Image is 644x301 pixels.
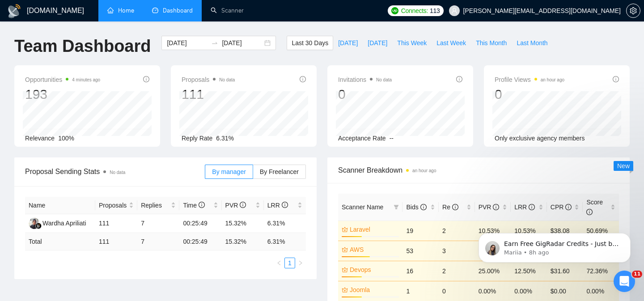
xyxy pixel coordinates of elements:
[264,214,306,233] td: 6.31%
[402,281,439,301] td: 1
[7,4,21,18] img: logo
[141,200,169,210] span: Replies
[225,202,246,209] span: PVR
[284,258,295,268] li: 1
[401,6,428,16] span: Connects:
[72,77,100,82] time: 4 minutes ago
[342,226,348,233] span: crown
[493,204,499,210] span: info-circle
[222,38,263,48] input: End date
[402,220,439,241] td: 19
[240,202,246,208] span: info-circle
[300,76,306,82] span: info-circle
[551,203,572,211] span: CPR
[368,38,387,48] span: [DATE]
[260,168,299,175] span: By Freelancer
[25,233,95,250] td: Total
[292,38,328,48] span: Last 30 Days
[282,202,288,208] span: info-circle
[397,38,427,48] span: This Week
[392,200,401,214] span: filter
[25,166,205,177] span: Proposal Sending Stats
[295,258,306,268] li: Next Page
[212,168,246,175] span: By manager
[42,218,86,228] div: Wardha Apriliati
[14,36,151,57] h1: Team Dashboard
[439,281,475,301] td: 0
[617,162,630,170] span: New
[137,233,179,250] td: 7
[183,202,204,209] span: Time
[586,199,603,216] span: Score
[137,214,179,233] td: 7
[163,7,193,14] span: Dashboard
[350,245,397,254] a: AWS
[211,39,218,47] span: to
[342,203,383,211] span: Scanner Name
[402,241,439,261] td: 53
[298,260,303,266] span: right
[632,271,642,278] span: 11
[476,38,507,48] span: This Month
[29,219,86,226] a: WAWardha Apriliati
[517,38,547,48] span: Last Month
[152,7,158,13] span: dashboard
[451,8,458,14] span: user
[350,265,397,275] a: Devops
[222,233,264,250] td: 15.32 %
[565,204,572,210] span: info-circle
[442,203,458,211] span: Re
[541,77,564,82] time: an hour ago
[295,258,306,268] button: right
[432,36,471,50] button: Last Week
[439,261,475,281] td: 2
[430,6,440,16] span: 113
[143,76,149,82] span: info-circle
[363,36,392,50] button: [DATE]
[182,135,212,142] span: Reply Rate
[586,209,593,215] span: info-circle
[338,38,358,48] span: [DATE]
[547,281,583,301] td: $0.00
[512,36,552,50] button: Last Month
[99,200,127,210] span: Proposals
[342,246,348,253] span: crown
[479,203,500,211] span: PVR
[471,36,512,50] button: This Month
[613,76,619,82] span: info-circle
[338,135,386,142] span: Acceptance Rate
[287,36,333,50] button: Last 30 Days
[452,204,458,210] span: info-circle
[58,135,74,142] span: 100%
[436,38,466,48] span: Last Week
[391,7,398,14] img: upwork-logo.png
[219,77,235,82] span: No data
[439,241,475,261] td: 3
[285,258,295,268] a: 1
[338,165,619,176] span: Scanner Breakdown
[95,233,137,250] td: 111
[211,39,218,47] span: swap-right
[626,7,640,14] a: setting
[392,36,432,50] button: This Week
[182,74,235,85] span: Proposals
[406,203,426,211] span: Bids
[350,225,397,234] a: Laravel
[439,220,475,241] td: 2
[25,86,100,103] div: 193
[511,281,547,301] td: 0.00%
[25,135,55,142] span: Relevance
[627,7,640,14] span: setting
[342,267,348,273] span: crown
[95,197,137,214] th: Proposals
[264,233,306,250] td: 6.31 %
[412,168,436,173] time: an hour ago
[529,204,535,210] span: info-circle
[110,170,125,175] span: No data
[267,202,288,209] span: LRR
[199,202,205,208] span: info-circle
[216,135,234,142] span: 6.31%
